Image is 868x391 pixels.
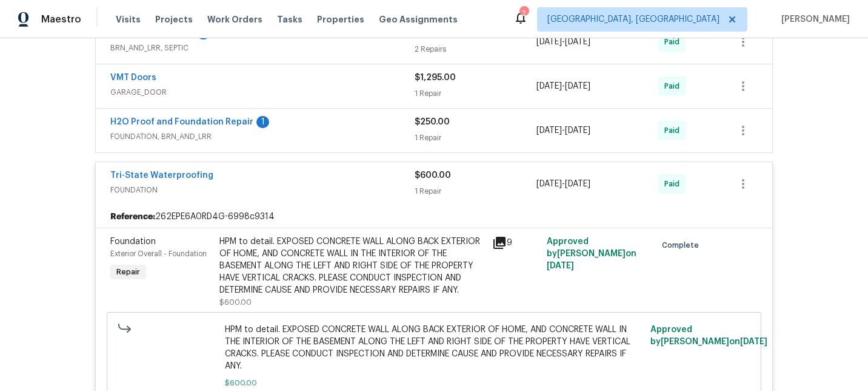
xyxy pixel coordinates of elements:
span: - [536,36,590,48]
span: [DATE] [565,180,590,188]
span: [PERSON_NAME] [776,13,850,25]
span: $600.00 [219,299,252,306]
div: 262EPE6A0RD4G-6998c9314 [96,206,772,228]
span: [DATE] [565,82,590,90]
span: $600.00 [415,171,451,180]
span: Maestro [41,13,81,25]
div: 2 [519,7,528,19]
div: HPM to detail. EXPOSED CONCRETE WALL ALONG BACK EXTERIOR OF HOME, AND CONCRETE WALL IN THE INTERI... [219,236,485,296]
span: Work Orders [207,13,262,25]
span: [DATE] [536,82,562,90]
span: [DATE] [536,38,562,46]
div: 1 Repair [415,132,536,144]
span: [DATE] [536,126,562,135]
span: Approved by [PERSON_NAME] on [547,237,636,270]
span: Paid [664,178,684,190]
span: Paid [664,124,684,137]
span: Repair [112,266,145,278]
a: VMT Doors [110,73,156,82]
a: H2O Proof and Foundation Repair [110,118,253,126]
span: - [536,178,590,190]
div: 9 [492,236,539,250]
span: [DATE] [536,180,562,188]
span: [DATE] [547,262,574,270]
div: 1 [256,116,269,128]
span: Properties [317,13,364,25]
span: $1,295.00 [415,73,456,82]
span: Foundation [110,237,156,246]
div: 1 Repair [415,185,536,197]
span: [DATE] [565,126,590,135]
span: FOUNDATION [110,184,415,196]
span: [DATE] [740,338,767,346]
span: Approved by [PERSON_NAME] on [650,325,767,346]
div: 2 Repairs [415,43,536,55]
span: Projects [155,13,193,25]
a: Tri-State Waterproofing [110,171,213,180]
span: Visits [116,13,141,25]
span: Paid [664,36,684,48]
div: 1 Repair [415,87,536,100]
span: Tasks [277,15,302,24]
span: Exterior Overall - Foundation [110,250,207,257]
span: $250.00 [415,118,450,126]
span: BRN_AND_LRR, SEPTIC [110,42,415,54]
span: Geo Assignments [379,13,458,25]
span: GARAGE_DOOR [110,86,415,98]
span: - [536,124,590,137]
span: - [536,80,590,92]
span: Paid [664,80,684,92]
span: $600.00 [225,377,644,389]
b: Reference: [110,211,155,223]
span: [GEOGRAPHIC_DATA], [GEOGRAPHIC_DATA] [547,13,719,25]
span: [DATE] [565,38,590,46]
span: HPM to detail. EXPOSED CONCRETE WALL ALONG BACK EXTERIOR OF HOME, AND CONCRETE WALL IN THE INTERI... [225,324,644,372]
span: FOUNDATION, BRN_AND_LRR [110,131,415,143]
span: Complete [662,239,704,251]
